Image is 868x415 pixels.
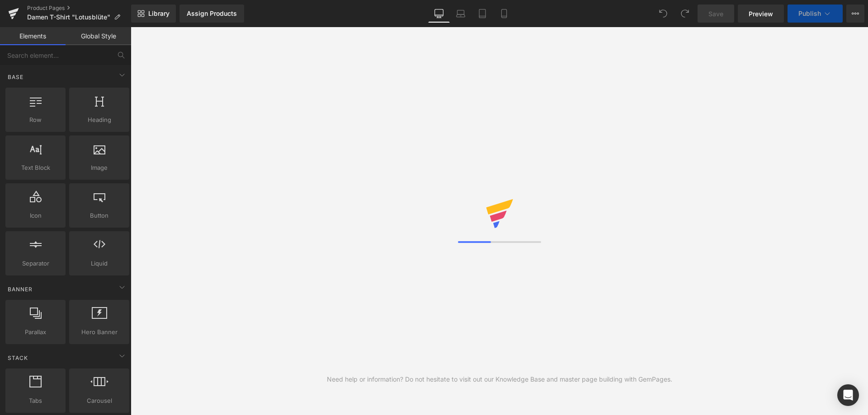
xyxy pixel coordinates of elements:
span: Parallax [8,327,63,337]
a: Product Pages [27,5,131,12]
a: Laptop [450,5,472,23]
span: Library [148,9,170,18]
span: Preview [749,9,773,19]
a: Tablet [472,5,493,23]
a: Mobile [493,5,515,23]
span: Icon [8,211,63,220]
button: More [846,5,864,23]
a: Desktop [428,5,450,23]
a: New Library [131,5,176,23]
span: Stack [7,354,29,362]
span: Damen T-Shirt "Lotusblüte" [27,14,110,21]
div: Need help or information? Do not hesitate to visit out our Knowledge Base and master page buildin... [327,374,672,384]
span: Carousel [72,396,127,406]
div: Open Intercom Messenger [837,384,859,406]
span: Row [8,115,63,125]
a: Global Style [66,27,131,45]
span: Base [7,73,24,81]
span: Heading [72,115,127,125]
a: Preview [738,5,784,23]
button: Undo [654,5,672,23]
span: Image [72,163,127,173]
span: Tabs [8,396,63,406]
div: Assign Products [187,10,237,17]
span: Banner [7,285,33,294]
span: Button [72,211,127,220]
span: Hero Banner [72,327,127,337]
span: Text Block [8,163,63,173]
button: Publish [788,5,843,23]
button: Redo [676,5,694,23]
span: Liquid [72,259,127,268]
span: Separator [8,259,63,268]
span: Save [708,9,723,19]
span: Publish [798,10,821,17]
